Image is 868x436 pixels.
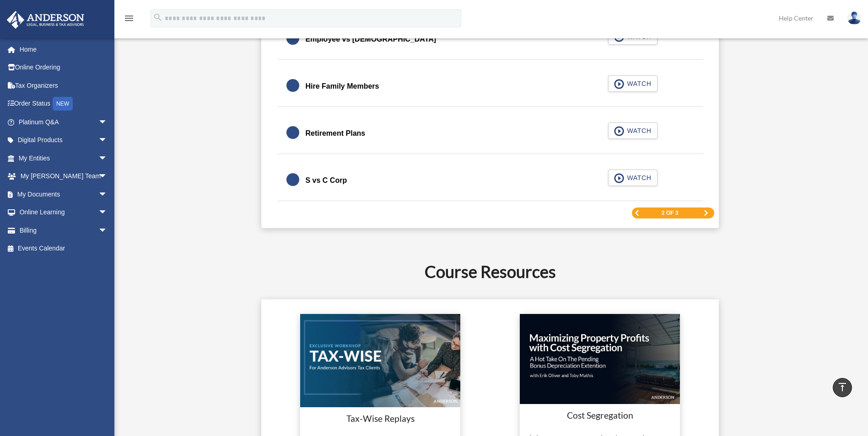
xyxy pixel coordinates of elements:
h2: Course Resources [154,260,827,283]
a: Events Calendar [6,239,121,258]
i: menu [124,13,135,24]
div: NEW [53,97,73,111]
a: My Documentsarrow_drop_down [6,185,121,203]
a: Order StatusNEW [6,95,121,113]
img: taxwise-replay.png [300,314,460,407]
div: Hire Family Members [306,80,379,93]
span: 2 of 3 [662,210,679,216]
span: arrow_drop_down [98,113,117,132]
div: Employee vs [DEMOGRAPHIC_DATA] [306,33,437,46]
img: User Pic [847,11,861,25]
a: Home [6,40,121,58]
img: Anderson Advisors Platinum Portal [4,11,87,29]
a: Next Page [703,210,709,216]
i: search [153,12,163,22]
a: My Entitiesarrow_drop_down [6,149,121,167]
a: Online Ordering [6,58,121,77]
a: Previous Page [634,210,640,216]
a: Digital Productsarrow_drop_down [6,131,121,149]
button: WATCH [608,122,658,139]
a: Online Learningarrow_drop_down [6,203,121,222]
a: vertical_align_top [833,378,852,397]
a: Billingarrow_drop_down [6,221,121,239]
span: WATCH [624,173,651,182]
span: WATCH [624,126,651,135]
span: arrow_drop_down [98,203,117,222]
i: vertical_align_top [837,382,848,393]
div: S vs C Corp [306,174,347,187]
button: WATCH [608,170,658,186]
a: Tax Organizers [6,76,121,95]
span: arrow_drop_down [98,221,117,240]
div: Retirement Plans [306,127,366,140]
a: My [PERSON_NAME] Teamarrow_drop_down [6,167,121,186]
a: Hire Family Members WATCH [286,75,694,97]
a: Platinum Q&Aarrow_drop_down [6,113,121,131]
a: Retirement Plans WATCH [286,122,694,144]
span: WATCH [624,79,651,88]
a: menu [124,16,135,24]
h3: Cost Segregation [525,409,674,422]
span: arrow_drop_down [98,167,117,186]
a: Employee vs [DEMOGRAPHIC_DATA] WATCH [286,28,694,50]
span: arrow_drop_down [98,149,117,168]
img: cost-seg-update.jpg [520,314,680,404]
h3: Tax-Wise Replays [306,413,455,425]
span: arrow_drop_down [98,185,117,204]
span: arrow_drop_down [98,131,117,150]
a: S vs C Corp WATCH [286,170,694,191]
button: WATCH [608,75,658,92]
